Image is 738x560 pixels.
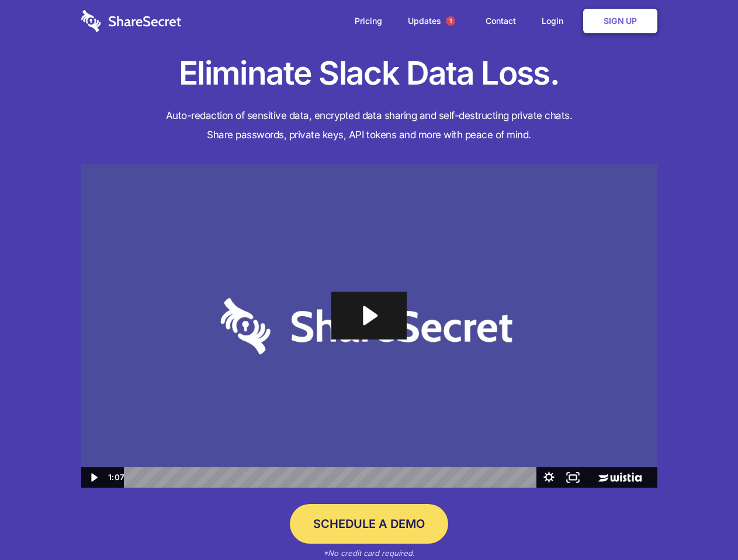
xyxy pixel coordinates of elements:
[81,164,657,488] img: Sharesecret
[446,16,455,26] span: 1
[81,467,105,488] button: Play Video
[81,10,181,32] img: logo-wordmark-white-trans-d4663122ce5f474addd5e946df7df03e33cb6a1c49d2221995e7729f52c070b2.svg
[343,3,394,39] a: Pricing
[680,502,724,546] iframe: Drift Widget Chat Controller
[323,548,415,558] em: *No credit card required.
[81,106,657,145] h4: Auto-redaction of sensitive data, encrypted data sharing and self-destructing private chats. Shar...
[537,467,561,488] button: Show settings menu
[331,292,406,339] button: Play Video: Sharesecret Slack Extension
[290,504,448,544] a: Schedule a Demo
[585,467,657,488] a: Wistia Logo -- Learn More
[561,467,585,488] button: Fullscreen
[133,467,531,488] div: Playbar
[81,52,657,94] h1: Eliminate Slack Data Loss.
[474,3,528,39] a: Contact
[583,9,657,33] a: Sign Up
[530,3,581,39] a: Login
